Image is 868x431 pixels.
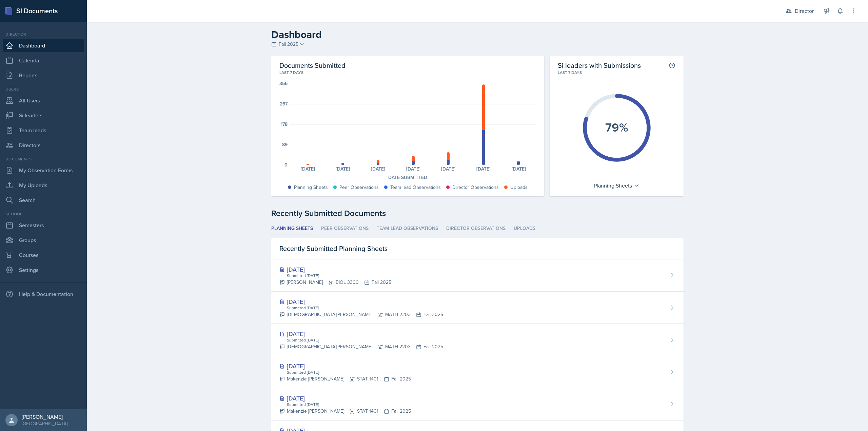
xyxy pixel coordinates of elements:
div: Planning Sheets [294,184,328,191]
div: School [3,211,84,217]
div: Documents [3,156,84,162]
span: Fall 2025 [279,41,298,48]
div: [DATE] [396,166,431,171]
div: [DATE] [325,166,361,171]
a: Reports [3,68,84,82]
h2: Dashboard [271,28,684,41]
div: Submitted [DATE] [286,273,391,279]
div: [DATE] [360,166,396,171]
a: [DATE] Submitted [DATE] [DEMOGRAPHIC_DATA][PERSON_NAME]MATH 2203Fall 2025 [271,324,684,356]
a: [DATE] Submitted [DATE] Makenzie [PERSON_NAME]STAT 1401Fall 2025 [271,388,684,420]
div: 356 [279,81,288,86]
div: [DATE] [290,166,325,171]
a: [DATE] Submitted [DATE] Makenzie [PERSON_NAME]STAT 1401Fall 2025 [271,356,684,388]
div: [DATE] [279,394,411,403]
li: Team lead Observations [377,222,438,235]
div: Makenzie [PERSON_NAME] STAT 1401 Fall 2025 [279,408,411,415]
div: Director [795,7,814,15]
div: 0 [284,162,288,167]
div: [GEOGRAPHIC_DATA] [22,420,67,427]
div: Uploads [510,184,528,191]
div: Director Observations [452,184,499,191]
div: Team lead Observations [390,184,441,191]
a: [DATE] Submitted [DATE] [DEMOGRAPHIC_DATA][PERSON_NAME]MATH 2203Fall 2025 [271,292,684,324]
a: [DATE] Submitted [DATE] [PERSON_NAME]BIOL 3300Fall 2025 [271,259,684,292]
div: Submitted [DATE] [286,369,411,375]
div: [DATE] [501,166,536,171]
a: Si leaders [3,109,84,122]
div: Last 7 days [279,70,536,76]
div: Recently Submitted Planning Sheets [271,238,684,259]
div: 267 [280,101,288,106]
div: [DATE] [279,297,443,306]
a: Semesters [3,218,84,232]
div: [DATE] [466,166,501,171]
a: All Users [3,94,84,107]
a: My Uploads [3,178,84,192]
a: Settings [3,263,84,277]
div: Date Submitted [279,174,536,181]
div: [PERSON_NAME] BIOL 3300 Fall 2025 [279,279,391,286]
div: Submitted [DATE] [286,337,443,343]
div: [PERSON_NAME] [22,413,67,420]
div: [DEMOGRAPHIC_DATA][PERSON_NAME] MATH 2203 Fall 2025 [279,343,443,350]
a: Calendar [3,54,84,67]
a: Courses [3,248,84,262]
div: 89 [282,142,288,147]
li: Uploads [514,222,535,235]
text: 79% [605,118,628,136]
div: Users [3,86,84,92]
div: Planning Sheets [590,180,643,191]
div: Submitted [DATE] [286,401,411,408]
a: Dashboard [3,39,84,52]
div: [DATE] [279,265,391,274]
h2: Si leaders with Submissions [558,61,641,70]
a: My Observation Forms [3,163,84,177]
li: Director Observations [446,222,506,235]
div: Recently Submitted Documents [271,207,684,219]
div: Peer Observations [339,184,379,191]
a: Search [3,193,84,207]
div: Makenzie [PERSON_NAME] STAT 1401 Fall 2025 [279,375,411,383]
div: Director [3,31,84,37]
a: Groups [3,233,84,247]
div: Submitted [DATE] [286,305,443,311]
div: Last 7 days [558,70,675,76]
li: Planning Sheets [271,222,313,235]
div: [DEMOGRAPHIC_DATA][PERSON_NAME] MATH 2203 Fall 2025 [279,311,443,318]
div: Help & Documentation [3,287,84,301]
li: Peer Observations [321,222,369,235]
div: [DATE] [279,361,411,371]
div: [DATE] [431,166,466,171]
div: [DATE] [279,329,443,338]
a: Team leads [3,123,84,137]
h2: Documents Submitted [279,61,536,70]
div: 178 [281,122,288,126]
a: Directors [3,138,84,152]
